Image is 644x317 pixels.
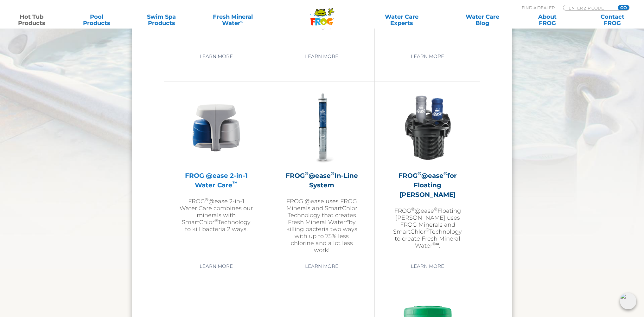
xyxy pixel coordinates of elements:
a: Swim SpaProducts [136,14,187,26]
input: Zip Code Form [568,5,611,10]
sup: ∞ [346,218,349,223]
img: openIcon [620,293,636,309]
a: Learn More [404,51,451,62]
a: Water CareExperts [361,14,443,26]
img: inline-system-300x300.png [285,91,359,165]
sup: ® [432,241,436,246]
a: AboutFROG [522,14,573,26]
img: @ease-2-in-1-Holder-v2-300x300.png [180,91,253,165]
h2: FROG @ease for Floating [PERSON_NAME] [391,171,464,199]
p: FROG @ease uses FROG Minerals and SmartChlor Technology that creates Fresh Mineral Water by killi... [285,198,359,254]
img: InLineWeir_Front_High_inserting-v2-300x300.png [391,91,464,165]
p: FROG @ease 2-in-1 Water Care combines our minerals with SmartChlor Technology to kill bacteria 2 ... [180,198,253,233]
sup: ™ [233,180,238,186]
a: FROG @ease 2-in-1 Water Care™FROG®@ease 2-in-1 Water Care combines our minerals with SmartChlor®T... [180,91,253,256]
a: Learn More [298,261,346,272]
p: FROG @ease Floating [PERSON_NAME] uses FROG Minerals and SmartChlor Technology to create Fresh Mi... [391,207,464,249]
sup: ® [305,171,309,177]
a: Learn More [192,261,240,272]
sup: ® [426,227,429,232]
a: Fresh MineralWater∞ [201,14,264,26]
h2: FROG @ease In-Line System [285,171,359,190]
a: Learn More [192,51,240,62]
sup: ∞ [436,241,439,246]
sup: ® [214,218,218,223]
p: Find A Dealer [522,5,555,10]
a: ContactFROG [587,14,637,26]
a: Learn More [298,51,346,62]
sup: ® [411,206,415,211]
h2: FROG @ease 2-in-1 Water Care [180,171,253,190]
sup: ∞ [240,19,244,24]
sup: ® [331,171,335,177]
input: GO [618,5,629,10]
a: PoolProducts [71,14,122,26]
sup: ® [418,171,421,177]
sup: ® [205,197,208,202]
sup: ® [443,171,447,177]
sup: ® [434,206,437,211]
a: Water CareBlog [457,14,508,26]
a: Hot TubProducts [6,14,57,26]
a: FROG®@ease®for Floating [PERSON_NAME]FROG®@ease®Floating [PERSON_NAME] uses FROG Minerals and Sma... [391,91,464,256]
a: Learn More [404,261,451,272]
a: FROG®@ease®In-Line SystemFROG @ease uses FROG Minerals and SmartChlor Technology that creates Fre... [285,91,359,256]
